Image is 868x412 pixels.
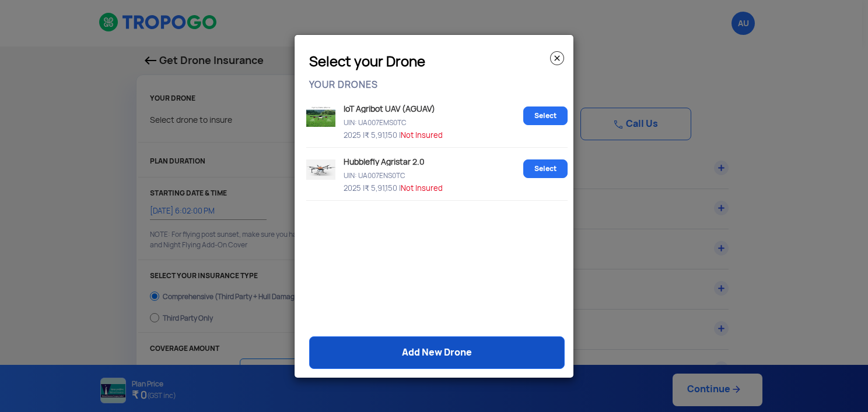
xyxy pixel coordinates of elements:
[550,51,564,65] img: close
[365,130,401,140] span: ₹ 5,91,150 |
[341,101,474,113] p: IoT Agribot UAV (AGUAV)
[306,106,335,127] img: Drone image
[341,169,519,179] p: UIN: UA007ENS0TC
[306,159,335,180] img: Drone image
[309,72,565,89] p: YOUR DRONES
[309,57,565,66] h3: Select your Drone
[401,183,443,193] span: Not Insured
[344,183,365,193] span: 2025 |
[341,116,519,126] p: UIN: UA007EMS0TC
[523,106,568,125] a: Select
[401,130,443,140] span: Not Insured
[341,154,474,166] p: Hubblefly Agristar 2.0
[309,336,565,369] a: Add New Drone
[344,130,365,140] span: 2025 |
[365,183,401,193] span: ₹ 5,91,150 |
[523,159,568,178] a: Select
